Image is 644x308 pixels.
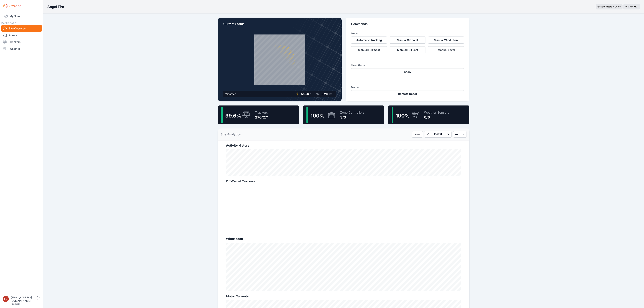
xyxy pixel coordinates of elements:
[301,92,309,96] span: 55.56
[1,39,42,45] a: Trackers
[428,37,464,44] button: Manual Wind Stow
[340,110,365,115] div: Zone Controllers
[390,37,425,44] button: Manual Setpoint
[11,303,20,305] a: Feedback
[1,12,42,20] a: My Sites
[218,105,299,124] a: 99.6%Trackers270/271
[615,5,621,8] div: 04 : 07
[424,115,449,120] div: 6/6
[225,113,241,119] span: 99.6 %
[412,131,423,138] button: Now
[431,131,445,137] button: [DATE]
[11,296,36,303] div: [EMAIL_ADDRESS][DOMAIN_NAME]
[226,294,461,299] h2: Motor Currents
[351,68,464,75] button: Snow
[226,143,461,148] h2: Activity History
[303,105,384,124] a: 100%Zone Controllers3/3
[1,25,42,32] a: Site Overview
[223,22,336,29] p: Current Status
[226,236,461,241] h2: Windspeed
[396,113,410,119] span: 100 %
[1,45,42,52] a: Weather
[3,3,22,9] img: Nevados
[328,92,332,96] span: kts
[424,110,449,115] div: Weather Sensors
[634,5,639,8] span: MDT
[625,5,633,8] span: 10:10 AM
[351,86,464,89] h3: Device
[351,37,387,44] button: Automatic Tracking
[390,46,425,53] button: Manual Full East
[428,46,464,53] button: Manual Level
[225,92,236,96] div: Weather
[351,64,464,67] h3: Clear Alarms
[255,110,269,115] div: Trackers
[311,113,325,119] span: 100 %
[226,179,461,184] h2: Off-Target Trackers
[3,296,9,302] img: luke.beaumont@nevados.solar
[351,90,464,97] button: Remote Reset
[388,105,469,124] a: 100%Weather Sensors6/6
[340,115,365,120] div: 3/3
[221,132,241,137] h2: Site Analytics
[309,92,312,96] span: °F
[47,4,64,9] h3: Angel Fire
[351,22,464,29] p: Commands
[600,5,614,8] span: Next update in
[322,92,328,96] span: 8.20
[351,32,359,35] h3: Modes
[351,46,387,53] button: Manual Full West
[1,22,16,25] span: DASHBOARD
[47,2,64,11] nav: Breadcrumb
[255,115,269,120] div: 270/271
[1,32,42,39] a: Zones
